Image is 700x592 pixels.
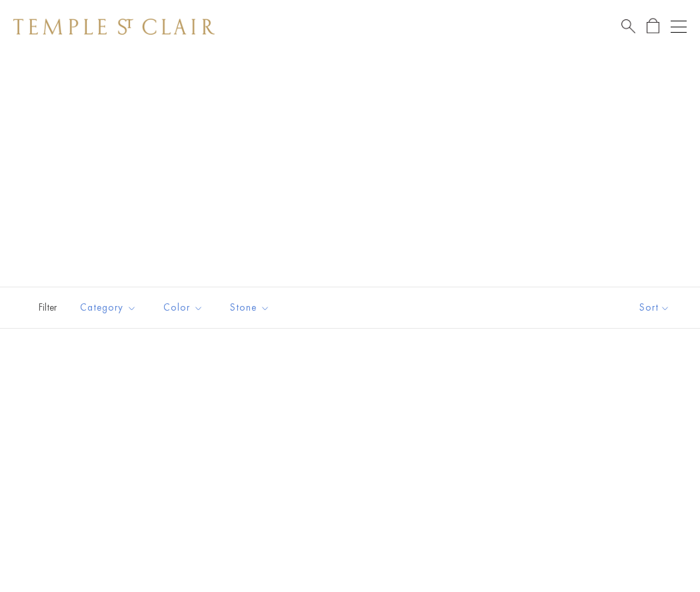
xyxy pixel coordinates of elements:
[647,18,659,35] a: Open Shopping Bag
[70,293,147,323] button: Category
[73,299,147,316] span: Category
[671,19,687,35] button: Open navigation
[621,18,635,35] a: Search
[220,293,280,323] button: Stone
[13,19,215,35] img: Temple St. Clair
[153,293,213,323] button: Color
[157,299,213,316] span: Color
[609,287,700,328] button: Show sort by
[223,299,280,316] span: Stone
